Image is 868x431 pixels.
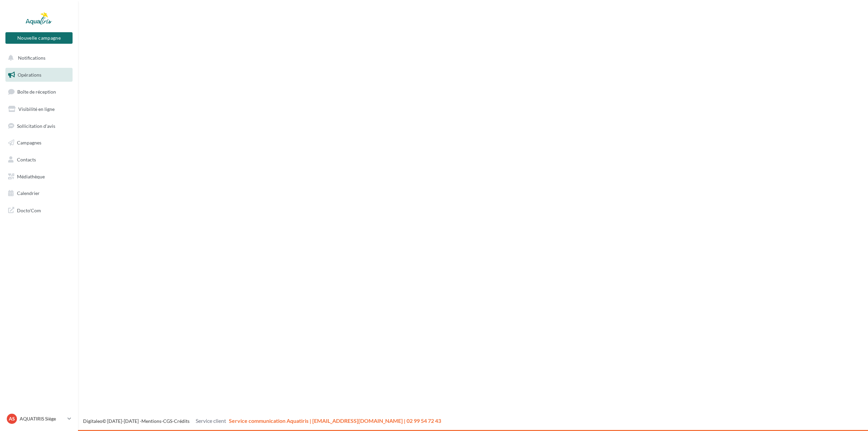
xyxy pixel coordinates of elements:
a: Campagnes [4,136,74,150]
button: Nouvelle campagne [5,32,73,44]
a: Crédits [174,418,190,424]
a: Digitaleo [83,418,102,424]
span: Calendrier [17,190,40,196]
p: AQUATIRIS Siège [20,415,65,422]
a: Boîte de réception [4,84,74,99]
span: Sollicitation d'avis [17,123,55,129]
span: Service client [196,417,226,424]
span: Docto'Com [17,206,41,215]
a: Mentions [141,418,161,424]
a: Médiathèque [4,170,74,184]
a: Sollicitation d'avis [4,119,74,133]
a: Contacts [4,153,74,167]
span: Service communication Aquatiris | [EMAIL_ADDRESS][DOMAIN_NAME] | 02 99 54 72 43 [229,417,441,424]
span: Opérations [18,72,41,78]
a: Calendrier [4,186,74,200]
span: AS [9,415,15,422]
span: Médiathèque [17,174,45,179]
span: Notifications [18,55,45,61]
a: CGS [163,418,172,424]
span: Campagnes [17,140,41,145]
span: © [DATE]-[DATE] - - - [83,418,441,424]
button: Notifications [4,51,71,65]
a: Docto'Com [4,203,74,217]
span: Boîte de réception [17,89,56,95]
a: Opérations [4,68,74,82]
a: AS AQUATIRIS Siège [5,412,73,425]
span: Visibilité en ligne [18,106,55,112]
span: Contacts [17,157,36,162]
a: Visibilité en ligne [4,102,74,116]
